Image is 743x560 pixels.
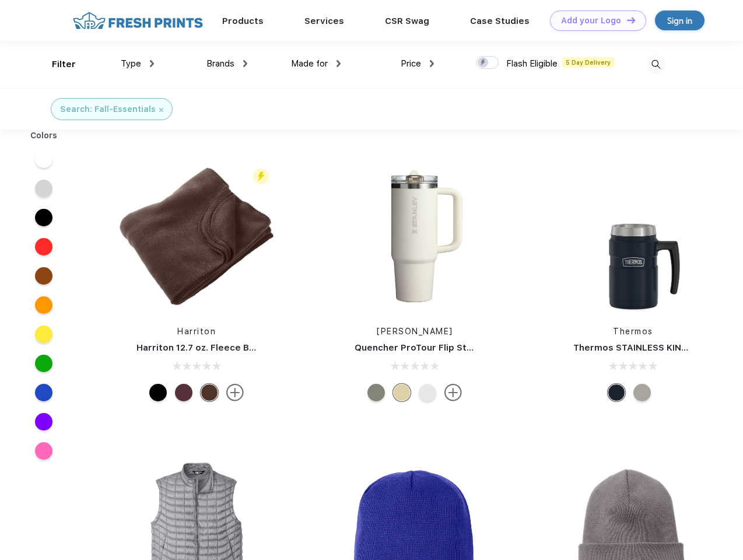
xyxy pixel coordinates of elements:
[52,58,76,71] div: Filter
[337,159,492,314] img: func=resize&h=266
[393,384,411,401] div: Cream
[646,55,665,74] img: desktop_search.svg
[401,58,421,69] span: Price
[506,58,558,69] span: Flash Eligible
[562,57,614,68] span: 5 Day Delivery
[69,10,206,31] img: fo%20logo%202.webp
[561,16,621,26] div: Add your Logo
[149,384,167,401] div: Black
[253,169,269,184] img: flash_active_toggle.svg
[243,60,247,67] img: dropdown.png
[367,384,385,401] div: Sage Gray
[444,384,462,401] img: more.svg
[655,10,705,30] a: Sign in
[119,159,274,314] img: func=resize&h=266
[627,17,635,23] img: DT
[177,327,216,336] a: Harriton
[150,60,154,67] img: dropdown.png
[222,16,264,26] a: Products
[355,342,549,353] a: Quencher ProTour Flip Straw Tumbler 30 oz
[22,129,66,142] div: Colors
[136,342,277,353] a: Harriton 12.7 oz. Fleece Blanket
[613,327,653,336] a: Thermos
[419,384,436,401] div: Frost
[337,60,341,67] img: dropdown.png
[201,384,218,401] div: Cocoa
[430,60,434,67] img: dropdown.png
[377,327,453,336] a: [PERSON_NAME]
[159,108,163,112] img: filter_cancel.svg
[633,384,651,401] div: Matte Stainless Steel
[60,103,156,116] div: Search: Fall-Essentials
[556,159,711,314] img: func=resize&h=266
[291,58,328,69] span: Made for
[667,14,692,27] div: Sign in
[226,384,244,401] img: more.svg
[175,384,192,401] div: Burgundy
[121,58,141,69] span: Type
[206,58,234,69] span: Brands
[608,384,625,401] div: Midnight Blue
